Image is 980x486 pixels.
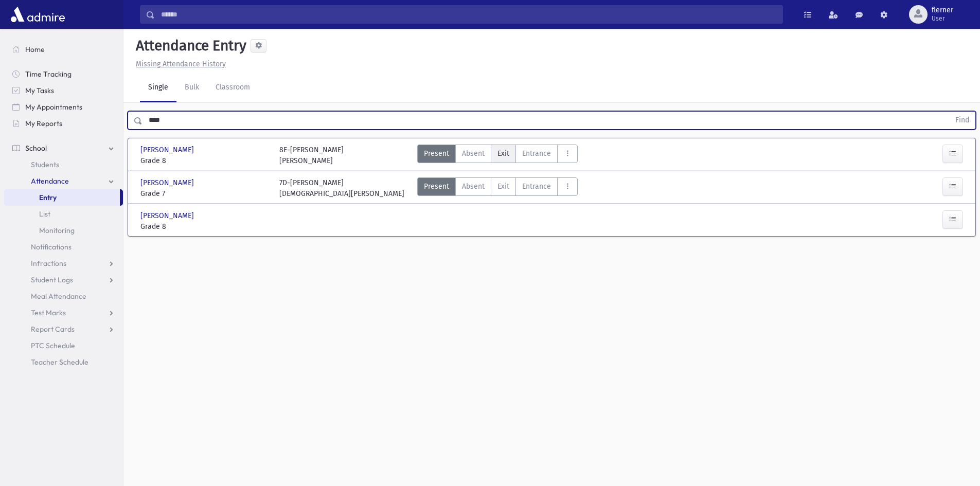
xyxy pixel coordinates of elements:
[4,321,123,337] a: Report Cards
[424,181,449,192] span: Present
[31,292,86,301] span: Meal Attendance
[522,148,551,159] span: Entrance
[132,60,226,68] a: Missing Attendance History
[4,115,123,132] a: My Reports
[25,45,45,54] span: Home
[31,357,88,367] span: Teacher Schedule
[31,242,72,251] span: Notifications
[4,288,123,304] a: Meal Attendance
[417,145,578,166] div: AttTypes
[140,145,196,155] span: [PERSON_NAME]
[140,155,269,166] span: Grade 8
[31,308,66,317] span: Test Marks
[31,325,75,334] span: Report Cards
[4,41,123,58] a: Home
[417,177,578,199] div: AttTypes
[25,86,54,95] span: My Tasks
[4,239,123,255] a: Notifications
[25,143,47,153] span: School
[25,102,82,112] span: My Appointments
[31,259,66,268] span: Infractions
[497,148,509,159] span: Exit
[176,74,207,102] a: Bulk
[4,304,123,321] a: Test Marks
[949,112,975,129] button: Find
[155,5,782,24] input: Search
[140,74,176,102] a: Single
[4,354,123,370] a: Teacher Schedule
[31,176,69,186] span: Attendance
[8,4,67,25] img: AdmirePro
[522,181,551,192] span: Entrance
[132,37,246,55] h5: Attendance Entry
[140,188,269,199] span: Grade 7
[25,69,72,79] span: Time Tracking
[4,156,123,173] a: Students
[932,6,953,14] span: flerner
[25,119,62,128] span: My Reports
[39,193,57,202] span: Entry
[39,209,50,219] span: List
[31,160,59,169] span: Students
[31,341,75,350] span: PTC Schedule
[279,177,404,199] div: 7D-[PERSON_NAME] [DEMOGRAPHIC_DATA][PERSON_NAME]
[140,221,269,232] span: Grade 8
[39,226,75,235] span: Monitoring
[140,177,196,188] span: [PERSON_NAME]
[462,181,485,192] span: Absent
[136,60,226,68] u: Missing Attendance History
[4,140,123,156] a: School
[4,82,123,99] a: My Tasks
[932,14,953,23] span: User
[31,275,73,284] span: Student Logs
[462,148,485,159] span: Absent
[424,148,449,159] span: Present
[4,255,123,272] a: Infractions
[4,99,123,115] a: My Appointments
[4,189,120,206] a: Entry
[4,206,123,222] a: List
[279,145,344,166] div: 8E-[PERSON_NAME] [PERSON_NAME]
[4,173,123,189] a: Attendance
[4,272,123,288] a: Student Logs
[4,337,123,354] a: PTC Schedule
[4,222,123,239] a: Monitoring
[4,66,123,82] a: Time Tracking
[140,210,196,221] span: [PERSON_NAME]
[207,74,258,102] a: Classroom
[497,181,509,192] span: Exit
